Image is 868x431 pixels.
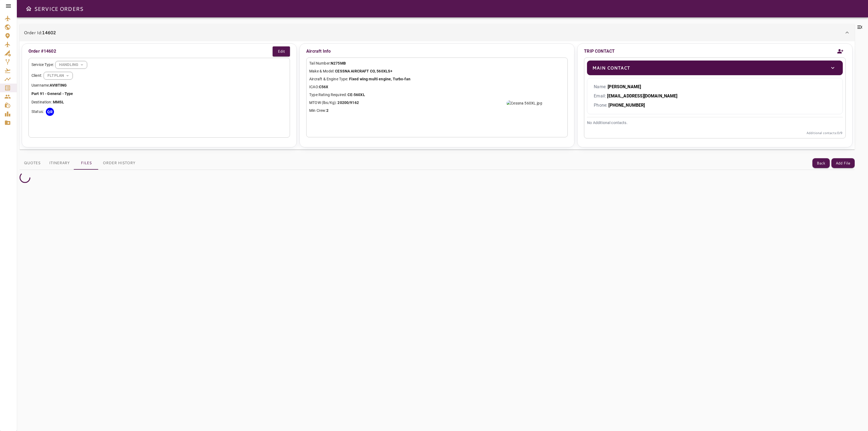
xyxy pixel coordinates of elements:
p: MTOW (lbs/Kg): [309,100,565,106]
p: Destination: [31,99,287,105]
p: Tail Number: [309,61,565,66]
p: Type Rating Required: [309,92,565,98]
p: Part 91 - General - Type [31,91,287,97]
p: Min Crew: [309,108,565,113]
b: [PERSON_NAME] [608,84,641,89]
div: HANDLING [55,58,87,72]
b: [EMAIL_ADDRESS][DOMAIN_NAME] [607,93,677,99]
p: Email: [594,93,836,99]
div: Order Id:14602 [20,24,855,41]
b: M [53,100,56,104]
h6: SERVICE ORDERS [34,4,83,13]
div: Service Type: [31,61,287,69]
p: ICAO: [309,84,565,90]
p: Aircraft & Engine Type: [309,76,565,82]
button: Edit [273,46,290,56]
b: CE-560XL [347,93,365,97]
div: Order Id:14602 [20,41,855,150]
div: basic tabs example [20,157,140,170]
img: Cessna 560XL.jpg [506,100,542,106]
div: HANDLING [44,68,73,83]
button: toggle [828,63,837,72]
p: Username: [31,83,287,88]
p: Main Contact [592,65,630,71]
button: Add File [831,158,855,168]
p: Additional contacts: 0 /9 [587,131,843,135]
b: N275MB [331,61,346,65]
p: Name: [594,84,836,90]
p: Make & Model: [309,68,565,74]
b: C56X [319,85,328,89]
b: Fixed wing multi engine, Turbo-fan [349,77,410,81]
b: M [56,100,59,104]
p: Status: [31,109,44,115]
p: No Additional contacts. [587,120,843,126]
button: Quotes [20,157,45,170]
div: QR [46,108,54,116]
div: Main Contacttoggle [587,61,843,75]
p: Order Id: [24,29,56,36]
b: 2 [326,108,328,113]
button: Files [74,157,98,170]
b: L [62,100,64,104]
b: AVI8TING [50,83,67,87]
b: S [59,100,62,104]
p: Phone: [594,102,836,109]
button: Open drawer [23,3,34,14]
button: Back [812,158,830,168]
button: Itinerary [45,157,74,170]
b: 14602 [42,29,56,36]
p: TRIP CONTACT [584,48,615,55]
p: Aircraft Info [306,46,568,56]
b: [PHONE_NUMBER] [608,103,645,108]
button: Order History [98,157,140,170]
div: Client: [31,72,287,80]
p: Order #14602 [28,48,56,55]
button: Add new contact [835,45,846,58]
b: CESSNA AIRCRAFT CO, 560XLS+ [335,69,392,73]
b: 20200/9162 [337,100,359,105]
